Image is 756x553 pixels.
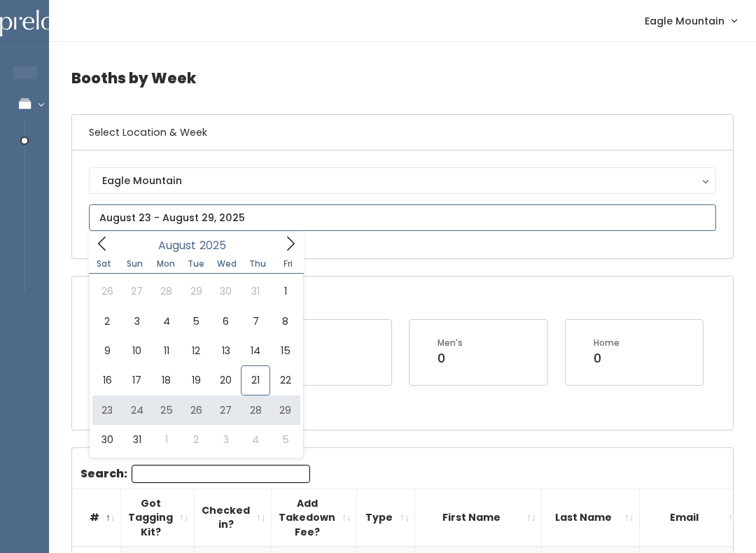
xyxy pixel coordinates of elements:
span: August 27, 2025 [211,395,241,425]
span: Mon [150,260,181,268]
span: July 26, 2025 [92,276,122,306]
span: August 25, 2025 [152,395,181,425]
th: Last Name: activate to sort column ascending [542,489,640,547]
span: Sun [120,260,150,268]
span: August 12, 2025 [181,336,211,365]
span: August 21, 2025 [241,365,270,395]
span: August 24, 2025 [122,395,151,425]
span: July 30, 2025 [211,276,241,306]
span: Tue [181,260,211,268]
span: August [158,240,196,251]
th: Got Tagging Kit?: activate to sort column ascending [121,489,195,547]
span: August 7, 2025 [241,307,270,336]
div: 0 [437,349,463,367]
input: Year [196,237,238,254]
span: August 18, 2025 [152,365,181,395]
a: Eagle Mountain [631,6,750,36]
span: August 4, 2025 [152,307,181,336]
span: Thu [242,260,273,268]
span: Fri [273,260,304,268]
span: September 2, 2025 [181,425,211,454]
span: August 8, 2025 [270,307,300,336]
th: Checked in?: activate to sort column ascending [195,489,272,547]
th: #: activate to sort column descending [72,489,121,547]
span: August 15, 2025 [270,336,300,365]
span: August 1, 2025 [270,276,300,306]
span: August 30, 2025 [92,425,122,454]
button: Eagle Mountain [89,167,716,194]
th: First Name: activate to sort column ascending [415,489,542,547]
span: Sat [89,260,120,268]
span: August 31, 2025 [122,425,151,454]
div: Men's [437,337,463,349]
span: August 2, 2025 [92,307,122,336]
span: August 14, 2025 [241,336,270,365]
span: August 3, 2025 [122,307,151,336]
span: September 4, 2025 [241,425,270,454]
div: 0 [594,349,619,367]
th: Email: activate to sort column ascending [640,489,743,547]
span: August 5, 2025 [181,307,211,336]
span: August 6, 2025 [211,307,241,336]
span: August 26, 2025 [181,395,211,425]
span: August 29, 2025 [270,395,300,425]
span: July 27, 2025 [122,276,151,306]
span: July 29, 2025 [181,276,211,306]
span: September 5, 2025 [270,425,300,454]
span: September 1, 2025 [152,425,181,454]
span: August 10, 2025 [122,336,151,365]
span: September 3, 2025 [211,425,241,454]
span: August 28, 2025 [241,395,270,425]
input: Search: [132,465,310,483]
span: Eagle Mountain [645,13,724,29]
label: Search: [80,465,310,483]
span: August 22, 2025 [270,365,300,395]
span: August 20, 2025 [211,365,241,395]
span: August 23, 2025 [92,395,122,425]
h4: Booths by Week [71,59,734,97]
th: Type: activate to sort column ascending [357,489,415,547]
span: August 16, 2025 [92,365,122,395]
span: Wed [211,260,242,268]
span: August 9, 2025 [92,336,122,365]
span: July 31, 2025 [241,276,270,306]
span: August 17, 2025 [122,365,151,395]
span: July 28, 2025 [152,276,181,306]
div: Home [594,337,619,349]
span: August 13, 2025 [211,336,241,365]
span: August 19, 2025 [181,365,211,395]
span: August 11, 2025 [152,336,181,365]
th: Add Takedown Fee?: activate to sort column ascending [272,489,357,547]
div: Eagle Mountain [102,173,703,188]
h6: Select Location & Week [72,115,733,150]
input: August 23 - August 29, 2025 [89,204,716,231]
